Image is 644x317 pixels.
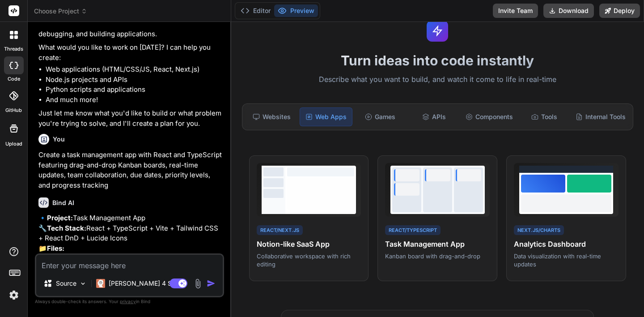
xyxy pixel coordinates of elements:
p: Data visualization with real-time updates [514,252,619,268]
img: settings [6,287,21,303]
strong: Files: [47,244,64,253]
li: And much more! [46,95,222,105]
div: Tools [518,107,570,126]
label: threads [4,45,23,53]
p: 🔹 Task Management App 🔧 React + TypeScript + Vite + Tailwind CSS + React DnD + Lucide Icons 📁 [38,213,222,253]
li: Node.js projects and APIs [46,75,222,85]
h4: Analytics Dashboard [514,239,619,249]
h4: Task Management App [385,239,490,249]
h1: Turn ideas into code instantly [237,52,639,69]
div: React/Next.js [257,225,303,236]
li: Web applications (HTML/CSS/JS, React, Next.js) [46,64,222,75]
div: Internal Tools [572,107,629,126]
li: Python scripts and applications [46,85,222,95]
button: Deploy [599,4,640,18]
div: Web Apps [300,107,352,126]
div: Components [462,107,517,126]
h6: Bind AI [52,198,74,207]
img: icon [207,279,216,288]
p: [PERSON_NAME] 4 S.. [109,279,175,288]
button: Preview [274,4,318,17]
p: Kanban board with drag-and-drop [385,252,490,260]
button: Download [543,4,594,18]
div: React/TypeScript [385,225,441,236]
strong: Tech Stack: [47,224,86,232]
h4: Notion-like SaaS App [257,239,361,249]
p: Always double-check its answers. Your in Bind [35,297,224,306]
p: Source [56,279,76,288]
label: code [8,75,20,83]
span: privacy [120,299,136,304]
h6: You [53,135,65,144]
p: Create a task management app with React and TypeScript featuring drag-and-drop Kanban boards, rea... [38,150,222,190]
div: Games [354,107,406,126]
button: Editor [237,4,274,17]
img: attachment [193,278,203,289]
p: Describe what you want to build, and watch it come to life in real-time [237,74,639,86]
button: Invite Team [493,4,538,18]
div: Next.js/Charts [514,225,564,236]
img: Pick Models [79,280,87,287]
label: Upload [5,140,22,148]
span: Choose Project [34,7,87,16]
label: GitHub [5,107,22,114]
img: Claude 4 Sonnet [96,279,105,288]
p: What would you like to work on [DATE]? I can help you create: [38,43,222,63]
p: Collaborative workspace with rich editing [257,252,361,268]
p: Just let me know what you'd like to build or what problem you're trying to solve, and I'll create... [38,108,222,129]
strong: Project: [47,214,73,222]
div: Websites [246,107,298,126]
div: APIs [408,107,460,126]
